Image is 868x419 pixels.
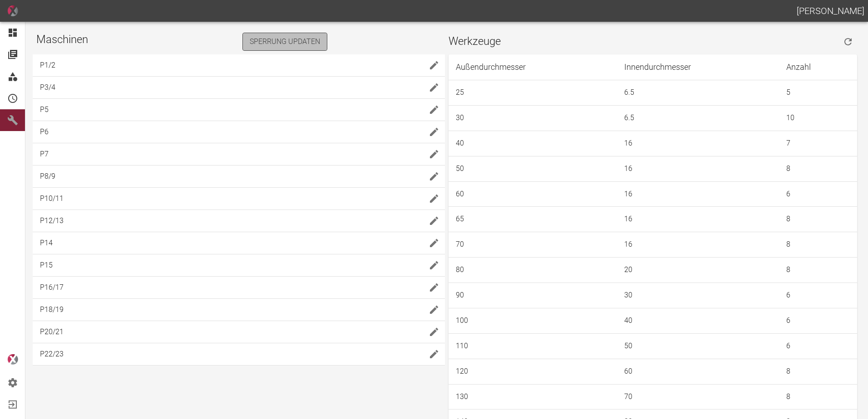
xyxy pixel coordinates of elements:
[449,54,617,80] th: Außendurchmesser
[617,156,779,181] td: 16
[617,283,779,308] td: 30
[617,105,779,131] td: 6.5
[40,238,423,248] span: P14
[779,207,857,232] td: 8
[7,354,18,365] img: logo
[779,131,857,156] td: 7
[779,156,857,181] td: 8
[779,359,857,384] td: 8
[449,333,617,359] th: 110
[779,283,857,308] td: 6
[449,156,617,181] th: 50
[242,33,327,51] button: Sperrung updaten
[839,33,857,51] button: Werkzeuge updaten
[425,78,443,97] button: edit
[40,304,423,315] span: P18/19
[779,258,857,283] td: 8
[617,54,779,80] th: Innendurchmesser
[449,34,501,49] h5: Werkzeuge
[617,308,779,333] td: 40
[425,212,443,230] button: edit
[425,123,443,141] button: edit
[40,149,423,160] span: P7
[617,207,779,232] td: 16
[617,333,779,359] td: 50
[449,181,617,207] th: 60
[779,80,857,106] td: 5
[617,258,779,283] td: 20
[40,260,423,271] span: P15
[779,384,857,409] td: 8
[449,384,617,409] th: 130
[617,181,779,207] td: 16
[449,131,617,156] th: 40
[449,283,617,308] th: 90
[425,56,443,74] button: edit
[40,326,423,337] span: P20/21
[425,278,443,297] button: edit
[425,190,443,208] button: edit
[40,193,423,204] span: P10/11
[779,54,857,80] th: Anzahl
[40,60,423,71] span: P1/2
[425,101,443,119] button: edit
[425,256,443,274] button: edit
[617,80,779,106] td: 6.5
[779,232,857,258] td: 8
[425,234,443,252] button: edit
[617,232,779,258] td: 16
[449,258,617,283] th: 80
[617,359,779,384] td: 60
[617,131,779,156] td: 16
[425,301,443,319] button: edit
[449,207,617,232] th: 65
[449,232,617,258] th: 70
[36,33,239,47] h5: Maschinen
[779,333,857,359] td: 6
[40,171,423,182] span: P8/9
[779,105,857,131] td: 10
[449,80,617,106] th: 25
[449,105,617,131] th: 30
[40,127,423,137] span: P6
[425,145,443,163] button: edit
[617,384,779,409] td: 70
[40,282,423,293] span: P16/17
[779,181,857,207] td: 6
[40,82,423,93] span: P3/4
[425,345,443,363] button: edit
[40,215,423,226] span: P12/13
[7,5,18,16] img: icon
[425,167,443,185] button: edit
[449,308,617,333] th: 100
[40,104,423,115] span: P5
[40,349,423,360] span: P22/23
[797,4,864,18] h1: [PERSON_NAME]
[425,323,443,341] button: edit
[449,359,617,384] th: 120
[779,308,857,333] td: 6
